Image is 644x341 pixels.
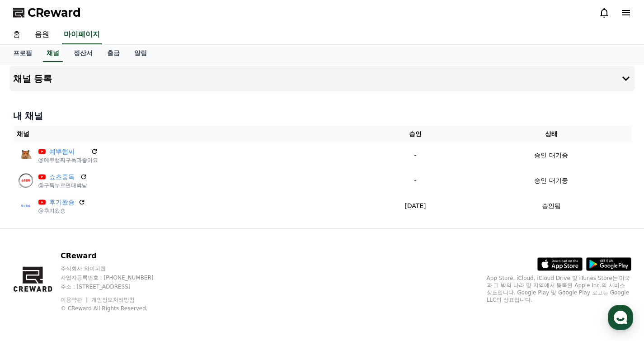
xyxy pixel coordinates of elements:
p: CReward [61,251,171,261]
a: 쇼츠중독 [49,172,76,182]
a: 개인정보처리방침 [91,297,135,303]
p: 사업자등록번호 : [PHONE_NUMBER] [61,274,171,281]
p: - [363,151,468,160]
p: 승인 대기중 [534,176,568,185]
p: @후기왔숑 [38,207,85,214]
a: 후기왔숑 [49,198,75,207]
p: 승인됨 [542,201,561,211]
p: - [363,176,468,185]
a: CReward [13,5,81,20]
a: 음원 [28,25,56,44]
a: 채널 [43,45,63,62]
a: 마이페이지 [62,25,102,44]
a: 예뿌햄찌 [49,147,87,156]
h4: 내 채널 [13,109,631,122]
th: 채널 [13,126,359,142]
span: CReward [28,5,81,20]
a: 정산서 [66,45,100,62]
p: 주소 : [STREET_ADDRESS] [61,283,171,290]
img: 예뿌햄찌 [17,146,35,164]
a: 이용약관 [61,297,89,303]
a: 출금 [100,45,127,62]
button: 채널 등록 [9,66,635,91]
p: 주식회사 와이피랩 [61,265,171,272]
img: 쇼츠중독 [17,171,35,189]
p: [DATE] [363,201,468,211]
th: 승인 [359,126,471,142]
p: © CReward All Rights Reserved. [61,305,171,312]
h4: 채널 등록 [13,74,52,84]
img: 후기왔숑 [17,197,35,215]
p: 승인 대기중 [534,151,568,160]
th: 상태 [471,126,631,142]
a: 프로필 [6,45,39,62]
p: @구독누르면대박남 [38,182,87,189]
a: 알림 [127,45,154,62]
p: App Store, iCloud, iCloud Drive 및 iTunes Store는 미국과 그 밖의 나라 및 지역에서 등록된 Apple Inc.의 서비스 상표입니다. Goo... [487,275,631,303]
a: 홈 [6,25,28,44]
p: @예뿌햄찌구독과좋아요 [38,156,98,164]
